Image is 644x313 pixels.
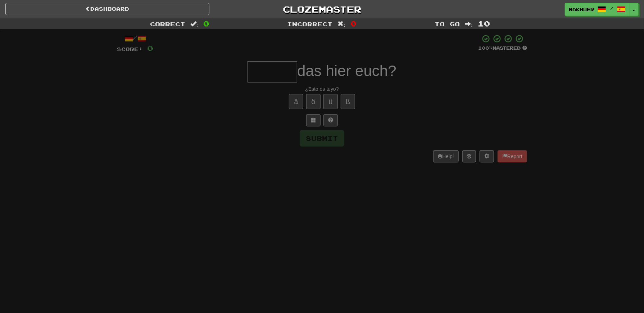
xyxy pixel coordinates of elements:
span: 100 % [478,45,493,51]
span: Score: [117,46,143,52]
button: ä [289,94,303,109]
span: 0 [350,19,357,28]
span: Incorrect [287,20,333,27]
span: / [610,6,613,11]
button: Single letter hint - you only get 1 per sentence and score half the points! alt+h [323,114,338,126]
a: Dashboard [5,3,209,15]
button: Help! [433,150,459,162]
button: ü [323,94,338,109]
span: To go [435,20,460,27]
span: : [190,21,198,27]
button: Round history (alt+y) [462,150,476,162]
a: Clozemaster [220,3,424,15]
div: / [117,34,153,43]
span: 10 [478,19,490,28]
div: ¿Esto es tuyo? [117,85,527,93]
span: makhuer [569,6,594,13]
span: das hier euch? [297,62,396,79]
a: makhuer / [565,3,630,16]
button: Submit [300,130,344,147]
span: 0 [147,44,153,53]
button: ö [306,94,321,109]
span: : [338,21,346,27]
button: ß [341,94,355,109]
span: Correct [150,20,185,27]
button: Switch sentence to multiple choice alt+p [306,114,321,126]
button: Report [498,150,527,162]
span: : [465,21,473,27]
span: 0 [203,19,209,28]
div: Mastered [478,45,527,52]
